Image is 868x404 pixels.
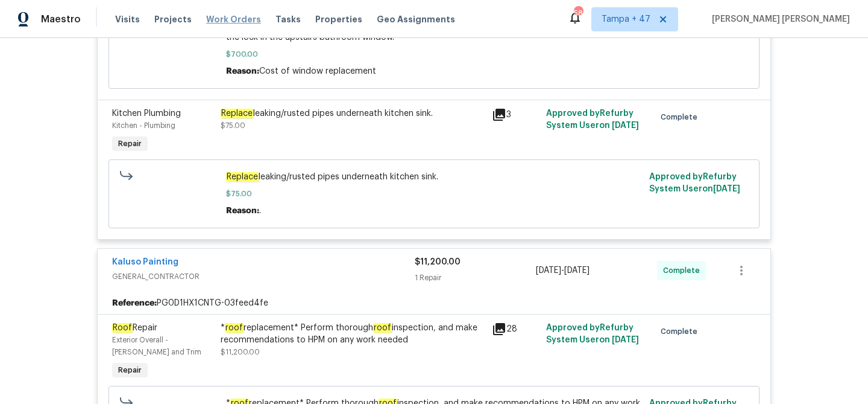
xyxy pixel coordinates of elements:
[221,122,245,129] span: $75.00
[112,109,181,118] span: Kitchen Plumbing
[612,336,639,344] span: [DATE]
[602,13,650,25] span: Tampa + 47
[377,13,455,25] span: Geo Assignments
[221,322,485,346] div: * replacement* Perform thorough inspection, and make recommendations to HPM on any work needed
[98,292,770,314] div: PG0D1HX1CNTG-03feed4fe
[649,173,740,193] span: Approved by Refurby System User on
[612,121,639,130] span: [DATE]
[221,109,253,118] em: Replace
[661,111,702,123] span: Complete
[226,172,259,182] em: Replace
[226,67,259,75] span: Reason:
[226,171,643,183] span: leaking/rusted pipes underneath kitchen sink.
[663,265,705,277] span: Complete
[112,323,133,333] em: Roof
[113,138,146,150] span: Repair
[112,122,175,129] span: Kitchen - Plumbing
[259,207,261,215] span: .
[112,271,415,283] span: GENERAL_CONTRACTOR
[373,323,392,333] em: roof
[112,297,157,309] b: Reference:
[112,336,201,356] span: Exterior Overall - [PERSON_NAME] and Trim
[415,272,536,284] div: 1 Repair
[536,266,561,275] span: [DATE]
[115,13,140,25] span: Visits
[275,15,301,24] span: Tasks
[707,13,850,25] span: [PERSON_NAME] [PERSON_NAME]
[661,325,702,338] span: Complete
[154,13,192,25] span: Projects
[225,323,244,333] em: roof
[259,67,376,75] span: Cost of window replacement
[315,13,362,25] span: Properties
[221,348,260,356] span: $11,200.00
[226,207,259,215] span: Reason:
[113,364,146,376] span: Repair
[226,48,643,60] span: $700.00
[492,107,539,122] div: 3
[112,323,157,333] span: Repair
[546,324,639,344] span: Approved by Refurby System User on
[713,185,740,193] span: [DATE]
[221,107,485,120] div: leaking/rusted pipes underneath kitchen sink.
[546,109,639,130] span: Approved by Refurby System User on
[536,265,590,277] span: -
[112,258,178,266] a: Kaluso Painting
[206,13,261,25] span: Work Orders
[41,13,81,25] span: Maestro
[415,258,461,266] span: $11,200.00
[564,266,590,275] span: [DATE]
[492,322,539,336] div: 28
[226,188,643,200] span: $75.00
[574,7,582,19] div: 589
